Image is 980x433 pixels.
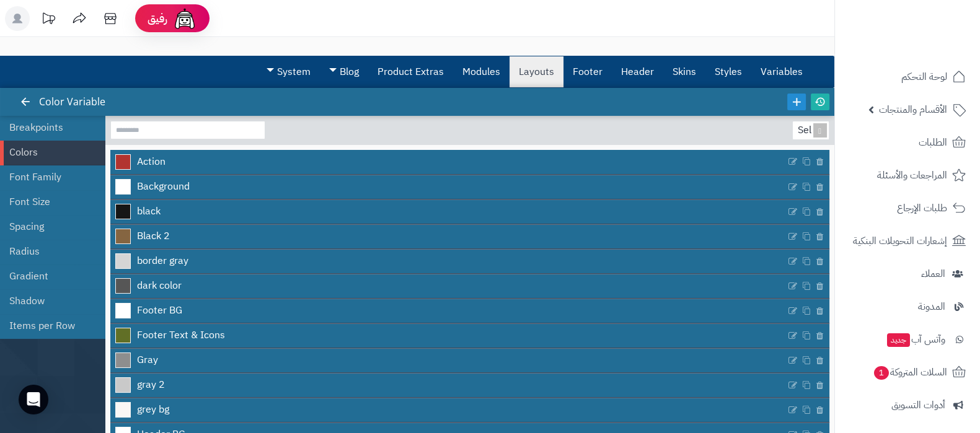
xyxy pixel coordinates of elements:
[257,56,320,87] a: System
[320,56,368,87] a: Blog
[137,204,161,219] span: black
[842,325,973,354] a: وآتس آبجديد
[842,226,973,256] a: إشعارات التحويلات البنكية
[842,62,973,92] a: لوحة التحكم
[137,328,225,343] span: Footer Text & Icons
[9,214,87,239] a: Spacing
[663,56,705,87] a: Skins
[9,239,87,264] a: Radius
[368,56,453,87] a: Product Extras
[887,333,910,347] span: جديد
[137,279,182,293] span: dark color
[110,175,786,199] a: Background
[148,11,167,26] span: رفيق
[453,56,510,87] a: Modules
[897,199,947,217] span: طلبات الإرجاع
[793,121,826,139] div: Select...
[137,254,188,268] span: border gray
[110,349,786,372] a: Gray
[110,200,786,224] a: black
[110,299,786,323] a: Footer BG
[9,264,87,289] a: Gradient
[877,167,947,184] span: المراجعات والأسئلة
[901,68,947,85] span: لوحة التحكم
[874,366,889,380] span: 1
[919,134,947,151] span: الطلبات
[842,259,973,289] a: العملاء
[110,374,786,397] a: gray 2
[9,165,87,190] a: Font Family
[137,229,170,243] span: Black 2
[842,357,973,387] a: السلات المتروكة1
[886,331,945,348] span: وآتس آب
[110,250,786,273] a: border gray
[891,396,945,414] span: أدوات التسويق
[9,289,87,313] a: Shadow
[842,390,973,420] a: أدوات التسويق
[172,6,197,31] img: ai-face.png
[705,56,751,87] a: Styles
[110,150,786,173] a: Action
[33,6,64,34] a: تحديثات المنصة
[137,403,169,417] span: grey bg
[9,140,87,165] a: Colors
[9,190,87,214] a: Font Size
[563,56,612,87] a: Footer
[751,56,812,87] a: Variables
[853,232,947,250] span: إشعارات التحويلات البنكية
[612,56,663,87] a: Header
[9,313,87,338] a: Items per Row
[842,160,973,190] a: المراجعات والأسئلة
[137,304,182,318] span: Footer BG
[921,265,945,282] span: العملاء
[137,378,165,392] span: gray 2
[110,398,786,422] a: grey bg
[510,56,563,87] a: Layouts
[9,115,87,140] a: Breakpoints
[110,324,786,348] a: Footer Text & Icons
[22,88,118,116] div: Color Variable
[110,274,786,298] a: dark color
[110,225,786,248] a: Black 2
[879,101,947,118] span: الأقسام والمنتجات
[137,155,166,169] span: Action
[918,298,945,315] span: المدونة
[19,385,48,414] div: Open Intercom Messenger
[842,128,973,157] a: الطلبات
[842,292,973,321] a: المدونة
[873,364,947,381] span: السلات المتروكة
[842,193,973,223] a: طلبات الإرجاع
[137,353,158,367] span: Gray
[137,180,190,194] span: Background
